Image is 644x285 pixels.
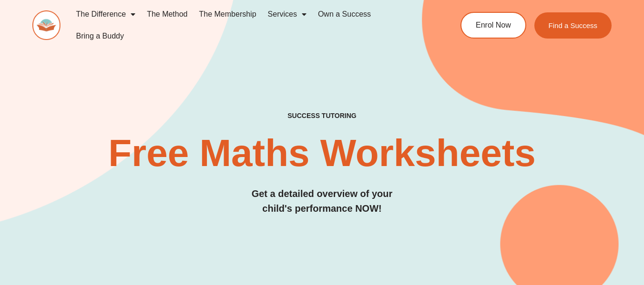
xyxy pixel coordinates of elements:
a: Find a Success [534,12,612,39]
a: Services [262,3,312,25]
a: Own a Success [312,3,377,25]
h2: Free Maths Worksheets​ [32,134,612,172]
a: Bring a Buddy [70,25,130,47]
a: Enrol Now [460,12,526,39]
a: The Membership [194,3,262,25]
span: Find a Success [549,22,598,29]
h4: SUCCESS TUTORING​ [32,112,612,120]
h3: Get a detailed overview of your child's performance NOW! [32,187,612,216]
span: Enrol Now [476,21,511,29]
nav: Menu [70,3,427,47]
a: The Method [141,3,193,25]
a: The Difference [70,3,141,25]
